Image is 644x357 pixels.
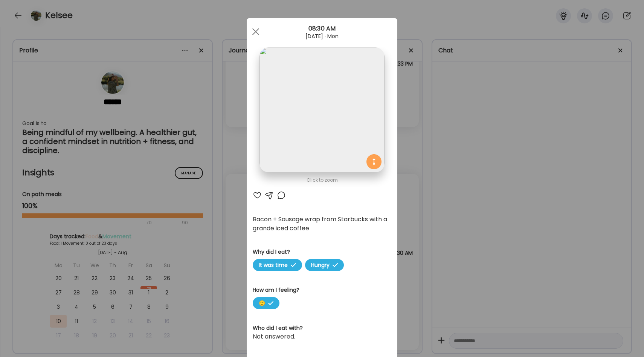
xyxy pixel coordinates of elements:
[247,33,397,39] div: [DATE] · Mon
[253,215,391,233] div: Bacon + Sausage wrap from Starbucks with a grande iced coffee
[253,324,391,332] h3: Who did I eat with?
[259,47,384,172] img: images%2Fao27S4JzfGeT91DxyLlQHNwuQjE3%2FjOY19XBxvnOIiArSJfJu%2FmaiZD0zutAFpp4yGoUqv_1080
[247,24,397,33] div: 08:30 AM
[253,332,391,341] div: Not answered.
[253,176,391,185] div: Click to zoom
[253,248,391,256] h3: Why did I eat?
[253,259,302,271] span: It was time
[253,286,391,294] h3: How am I feeling?
[253,297,279,309] span: 🙂
[305,259,344,271] span: Hungry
